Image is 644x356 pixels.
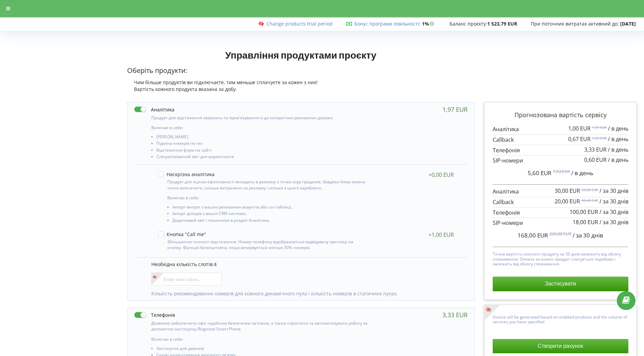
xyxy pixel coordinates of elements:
span: 0,67 EUR [568,135,591,143]
div: 1,97 EUR [442,106,468,113]
li: Імпорт витрат з ваших рекламних акаунтів або csv таблиці, [172,205,365,211]
strong: [DATE] [620,20,636,27]
h1: Управління продуктами проєкту [127,49,475,61]
span: 4 [214,261,217,267]
p: Дозволяє забезпечити офіс надійним безпечним зв'язком, а також спростити та автоматизувати роботу... [151,320,368,332]
li: Додатковий звіт і показники в розділі Аналітика. [172,218,365,225]
span: Баланс проєкту: [450,20,487,27]
span: 5,60 EUR [528,169,552,177]
span: / за 30 днів [599,208,628,216]
li: Відстеження форм на сайті [156,148,368,154]
li: Застосунок для дзвінків [156,346,368,353]
label: Телефонія [134,311,175,319]
p: Аналітика [493,125,628,133]
sup: 1,63 EUR [592,136,607,140]
span: / за 30 днів [599,218,628,226]
div: +1,00 EUR [428,231,454,238]
sup: 59,00 EUR [581,187,598,192]
p: Збільшення точності відстеження. Номер телефону відображається відвідувачу при кліці на кнопку. Ф... [167,239,365,250]
a: Бонус програми лояльності [354,20,419,27]
span: / в день [608,125,628,132]
p: Callback [493,136,628,144]
span: 1,00 EUR [568,125,591,132]
p: Invoice will be generated based on enabled products and the volume of services you have specified [493,313,628,325]
label: Наскрізна аналітика [158,171,215,177]
label: Кнопка "Call me" [158,231,206,237]
span: 18,00 EUR [573,218,598,226]
p: Продукт для відстеження звернень та прив'язування їх до конкретних рекламних джерел. [151,115,368,121]
span: 30,00 EUR [555,187,580,195]
p: Включає в себе: [151,125,368,130]
a: Change products trial period [267,20,333,27]
div: Чим більше продуктів ви підключаєте, тим меньше сплачуєте за кожен з них! [127,79,475,86]
span: 3,33 EUR [584,146,607,153]
button: Застосувати [493,277,628,291]
p: Необхідна кількість слотів: [151,261,461,268]
span: / в день [571,169,593,177]
span: 100,00 EUR [570,208,598,216]
span: 20,00 EUR [555,198,580,205]
p: Телефонія [493,209,628,217]
p: Продукт для оцінки ефективності вкладень в рекламу з точки зору продажів. Завдяки йому можна точн... [167,179,365,190]
strong: 1 523,79 EUR [487,20,517,27]
p: SIP-номери [493,219,628,227]
li: [PERSON_NAME] [156,135,368,141]
li: Підміна номерів по гео [156,141,368,148]
span: / за 30 днів [599,187,628,195]
p: Прогнозована вартість сервісу [493,111,628,120]
div: Вартість кожного продукта вказана за добу. [127,86,475,93]
p: Аналітика [493,188,628,196]
p: SIP-номери [493,157,628,165]
div: +0,00 EUR [428,171,454,178]
span: / за 30 днів [599,198,628,205]
sup: 226,00 EUR [549,231,571,237]
p: Кількість рекомендованих номерів для кожного динамічного пула і кількість номерів в статичних пулах. [151,290,461,297]
strong: 1% [422,20,436,27]
p: Телефонія [493,146,628,154]
span: / в день [608,135,628,143]
sup: 7,53 EUR [553,169,570,174]
input: Enter new value... [151,273,222,285]
sup: 49,00 EUR [581,198,598,203]
span: / в день [608,156,628,164]
p: Оберіть продукти: [127,66,475,76]
li: Спеціалізований звіт для маркетолога [156,154,368,161]
p: Callback [493,198,628,206]
button: Створити рахунок [493,339,628,353]
p: Точна вартість кожного продукту за 30 днів залежить від обсягу споживання. Оплата за кожен продук... [493,250,628,266]
span: При поточних витратах активний до: [531,20,619,27]
li: Імпорт доходів з вашої CRM системи, [172,211,365,218]
sup: 1,97 EUR [592,125,607,130]
div: 3,33 EUR [442,311,468,318]
p: Включає в себе: [167,195,365,201]
label: Аналітика [134,106,174,113]
span: 0,60 EUR [584,156,607,164]
p: Включає в себе: [151,336,368,342]
span: / в день [608,146,628,153]
span: 168,00 EUR [518,231,548,239]
span: / за 30 днів [573,231,603,239]
span: : [354,20,421,27]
